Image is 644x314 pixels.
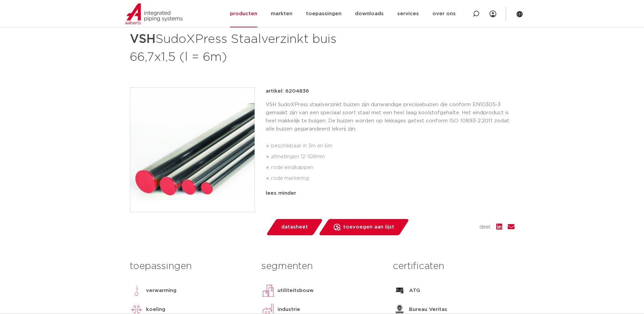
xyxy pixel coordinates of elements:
a: datasheet [266,219,323,235]
p: artikel: 6204836 [266,87,309,95]
li: afmetingen 12-108mm [271,151,515,162]
h3: toepassingen [130,260,251,273]
h3: segmenten [261,260,383,273]
li: rode eindkappen [271,162,515,173]
div: lees minder [266,189,515,197]
span: datasheet [281,222,308,233]
li: rode markering [271,173,515,184]
img: utiliteitsbouw [261,284,275,297]
span: deel: [479,223,491,231]
p: ATG [409,287,420,295]
h1: SudoXPress Staalverzinkt buis 66,7x1,5 (l = 6m) [130,29,384,66]
p: industrie [278,306,300,314]
img: ATG [393,284,406,297]
p: VSH SudoXPress staalverzinkt buizen zijn dunwandige precisiebuizen die conform EN10305-3 gemaakt ... [266,101,515,133]
img: verwarming [130,284,143,297]
h3: certificaten [393,260,514,273]
p: utiliteitsbouw [278,287,314,295]
strong: VSH [130,33,156,45]
p: koeling [146,306,165,314]
img: Product Image for VSH SudoXPress Staalverzinkt buis 66,7x1,5 (l = 6m) [130,88,255,212]
li: beschikbaar in 3m en 6m [271,141,515,151]
p: Bureau Veritas [409,306,447,314]
p: verwarming [146,287,176,295]
span: toevoegen aan lijst [343,222,394,233]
